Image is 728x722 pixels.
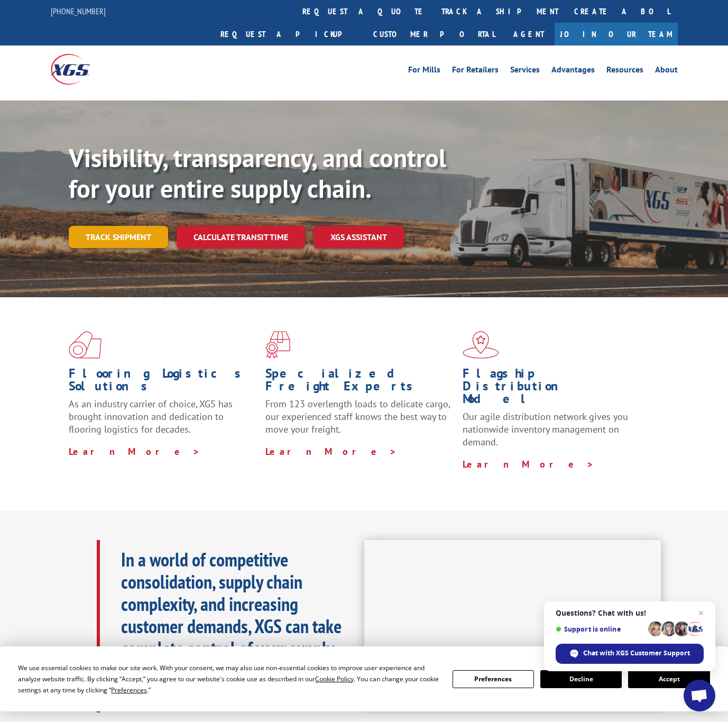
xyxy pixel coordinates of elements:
[265,445,397,458] a: Learn More >
[314,226,404,249] a: XGS ASSISTANT
[556,625,644,633] span: Support is online
[463,331,499,359] img: xgs-icon-flagship-distribution-model-red
[463,410,628,448] span: Our agile distribution network gives you nationwide inventory management on demand.
[265,331,290,359] img: xgs-icon-focused-on-flooring-red
[510,66,540,77] a: Services
[315,674,354,683] span: Cookie Policy
[265,367,454,398] h1: Specialized Freight Experts
[551,66,595,77] a: Advantages
[684,680,715,711] a: Open chat
[69,445,200,458] a: Learn More >
[555,23,678,45] a: Join Our Team
[556,609,704,617] span: Questions? Chat with us!
[655,66,678,77] a: About
[69,141,446,205] b: Visibility, transparency, and control for your entire supply chain.
[213,23,365,45] a: Request a pickup
[606,66,643,77] a: Resources
[453,670,534,688] button: Preferences
[503,23,555,45] a: Agent
[69,398,233,435] span: As an industry carrier of choice, XGS has brought innovation and dedication to flooring logistics...
[69,367,257,398] h1: Flooring Logistics Solutions
[364,540,661,707] iframe: XGS Logistics Solutions
[540,670,622,688] button: Decline
[365,23,503,45] a: Customer Portal
[265,398,454,445] p: From 123 overlength loads to delicate cargo, our experienced staff knows the best way to move you...
[408,66,440,77] a: For Mills
[111,686,147,694] span: Preferences
[121,547,342,705] b: In a world of competitive consolidation, supply chain complexity, and increasing customer demands...
[628,670,709,688] button: Accept
[452,66,499,77] a: For Retailers
[177,226,305,249] a: Calculate transit time
[556,644,704,664] span: Chat with XGS Customer Support
[51,6,106,16] a: [PHONE_NUMBER]
[69,331,102,359] img: xgs-icon-total-supply-chain-intelligence-red
[463,367,651,410] h1: Flagship Distribution Model
[463,458,594,470] a: Learn More >
[69,226,168,248] a: Track shipment
[18,662,439,696] div: We use essential cookies to make our site work. With your consent, we may also use non-essential ...
[583,648,690,658] span: Chat with XGS Customer Support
